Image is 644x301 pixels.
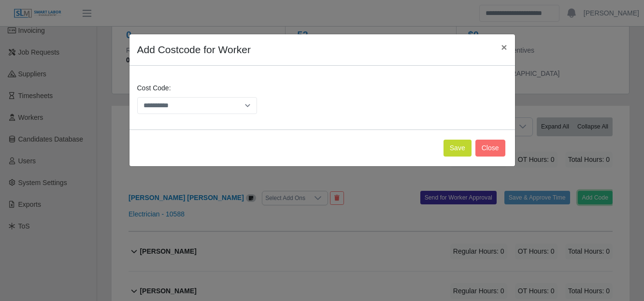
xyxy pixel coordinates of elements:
[137,42,251,57] h4: Add Costcode for Worker
[501,42,507,53] span: ×
[444,140,472,157] button: Save
[137,83,171,93] label: Cost Code:
[475,140,505,157] button: Close
[493,34,515,60] button: Close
